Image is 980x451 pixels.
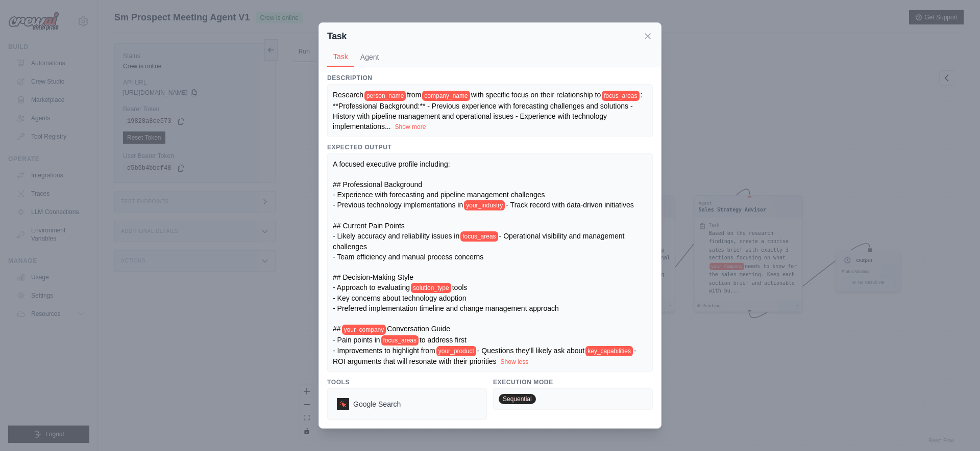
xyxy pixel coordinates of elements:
div: ... [333,90,647,131]
span: focus_areas [602,91,639,101]
h3: Expected Output [327,143,653,151]
button: Show less [501,358,529,366]
span: Conversation Guide - Pain points in [333,325,450,343]
span: - Track record with data-driven initiatives ## Current Pain Points - Likely accuracy and reliabil... [333,201,634,240]
button: Show more [395,123,426,131]
span: to address first - Improvements to highlight from [333,336,467,355]
span: focus_areas [460,231,498,242]
button: Task [327,47,354,67]
span: your_product [436,346,476,356]
span: with specific focus on their relationship to [471,91,601,99]
span: key_capabilities [585,346,633,356]
span: your_company [342,325,386,335]
span: solution_type [411,283,451,293]
span: focus_areas [381,335,419,346]
span: Google Search [353,399,401,409]
span: company_name [422,91,470,101]
button: Agent [354,47,385,67]
iframe: Chat Widget [929,402,980,451]
span: tools - Key concerns about technology adoption - Preferred implementation timeline and change man... [333,283,559,333]
span: person_name [364,91,406,101]
span: - Questions they'll likely ask about [477,347,584,355]
h3: Description [327,74,653,82]
span: : **Professional Background:** - Previous experience with forecasting challenges and solutions - ... [333,91,642,130]
span: from [407,91,421,99]
span: Sequential [499,394,536,404]
span: Research [333,91,363,99]
span: your_industry [464,200,505,210]
span: A focused executive profile including: ## Professional Background - Experience with forecasting a... [333,160,545,209]
h3: Execution Mode [493,378,653,386]
h3: Tools [327,378,487,386]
